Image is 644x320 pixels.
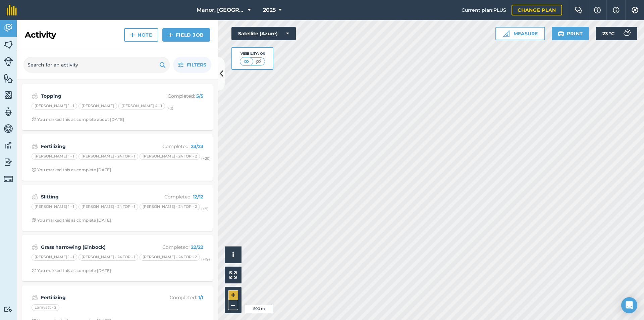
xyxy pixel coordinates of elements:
div: You marked this as complete [DATE] [32,167,111,173]
button: 23 °C [596,27,637,40]
small: (+ 20 ) [201,156,211,161]
div: [PERSON_NAME] 1 - 1 [32,254,77,261]
img: svg+xml;base64,PD94bWwgdmVyc2lvbj0iMS4wIiBlbmNvZGluZz0idXRmLTgiPz4KPCEtLSBHZW5lcmF0b3I6IEFkb2JlIE... [4,107,13,117]
img: Ruler icon [503,30,509,37]
button: – [228,300,238,310]
small: (+ 9 ) [201,207,209,211]
span: Manor, [GEOGRAPHIC_DATA], [GEOGRAPHIC_DATA] [197,6,245,14]
strong: Fertilizing [41,294,147,301]
input: Search for an activity [23,57,170,73]
div: Lamyatt - 2 [32,304,59,311]
img: svg+xml;base64,PD94bWwgdmVyc2lvbj0iMS4wIiBlbmNvZGluZz0idXRmLTgiPz4KPCEtLSBHZW5lcmF0b3I6IEFkb2JlIE... [32,142,38,150]
strong: 23 / 23 [191,143,203,149]
div: Visibility: On [240,51,265,56]
a: SlittingCompleted: 12/12[PERSON_NAME] 1 - 1[PERSON_NAME] - 24 TOP - 1[PERSON_NAME] - 24 TOP - 2(+... [26,189,209,227]
strong: 12 / 12 [193,194,203,200]
button: + [228,290,238,300]
img: A cog icon [631,7,639,13]
div: You marked this as complete [DATE] [32,268,111,273]
img: Two speech bubbles overlapping with the left bubble in the forefront [575,7,583,13]
div: [PERSON_NAME] - 24 TOP - 2 [140,254,200,261]
img: Clock with arrow pointing clockwise [32,268,36,273]
strong: 1 / 1 [198,294,203,301]
a: Note [124,28,158,42]
img: svg+xml;base64,PHN2ZyB4bWxucz0iaHR0cDovL3d3dy53My5vcmcvMjAwMC9zdmciIHdpZHRoPSI1NiIgaGVpZ2h0PSI2MC... [4,90,13,100]
img: svg+xml;base64,PHN2ZyB4bWxucz0iaHR0cDovL3d3dy53My5vcmcvMjAwMC9zdmciIHdpZHRoPSIxNyIgaGVpZ2h0PSIxNy... [613,6,620,14]
img: svg+xml;base64,PD94bWwgdmVyc2lvbj0iMS4wIiBlbmNvZGluZz0idXRmLTgiPz4KPCEtLSBHZW5lcmF0b3I6IEFkb2JlIE... [620,27,633,40]
strong: Grass harrowing (Einbock) [41,243,147,251]
a: Grass harrowing (Einbock)Completed: 22/22[PERSON_NAME] 1 - 1[PERSON_NAME] - 24 TOP - 1[PERSON_NAM... [26,239,209,277]
p: Completed : [150,143,203,150]
img: svg+xml;base64,PHN2ZyB4bWxucz0iaHR0cDovL3d3dy53My5vcmcvMjAwMC9zdmciIHdpZHRoPSI1NiIgaGVpZ2h0PSI2MC... [4,40,13,50]
div: [PERSON_NAME] - 24 TOP - 2 [140,153,200,160]
img: svg+xml;base64,PHN2ZyB4bWxucz0iaHR0cDovL3d3dy53My5vcmcvMjAwMC9zdmciIHdpZHRoPSI1NiIgaGVpZ2h0PSI2MC... [4,73,13,83]
button: Satellite (Azure) [231,27,296,40]
img: Clock with arrow pointing clockwise [32,218,36,222]
img: svg+xml;base64,PD94bWwgdmVyc2lvbj0iMS4wIiBlbmNvZGluZz0idXRmLTgiPz4KPCEtLSBHZW5lcmF0b3I6IEFkb2JlIE... [4,157,13,167]
img: svg+xml;base64,PHN2ZyB4bWxucz0iaHR0cDovL3d3dy53My5vcmcvMjAwMC9zdmciIHdpZHRoPSI1MCIgaGVpZ2h0PSI0MC... [242,58,251,65]
span: Filters [187,61,206,68]
span: 2025 [263,6,276,14]
a: ToppingCompleted: 5/5[PERSON_NAME] 1 - 1[PERSON_NAME][PERSON_NAME] 4 - 1(+2)Clock with arrow poin... [26,88,209,126]
img: svg+xml;base64,PD94bWwgdmVyc2lvbj0iMS4wIiBlbmNvZGluZz0idXRmLTgiPz4KPCEtLSBHZW5lcmF0b3I6IEFkb2JlIE... [32,293,38,302]
img: Four arrows, one pointing top left, one top right, one bottom right and the last bottom left [229,271,237,279]
img: svg+xml;base64,PD94bWwgdmVyc2lvbj0iMS4wIiBlbmNvZGluZz0idXRmLTgiPz4KPCEtLSBHZW5lcmF0b3I6IEFkb2JlIE... [32,193,38,201]
div: You marked this as complete about [DATE] [32,117,124,122]
div: [PERSON_NAME] - 24 TOP - 1 [78,203,138,210]
img: svg+xml;base64,PD94bWwgdmVyc2lvbj0iMS4wIiBlbmNvZGluZz0idXRmLTgiPz4KPCEtLSBHZW5lcmF0b3I6IEFkb2JlIE... [32,92,38,100]
img: Clock with arrow pointing clockwise [32,117,36,122]
p: Completed : [150,92,203,100]
div: [PERSON_NAME] - 24 TOP - 2 [140,203,200,210]
img: Clock with arrow pointing clockwise [32,168,36,172]
strong: Fertilizing [41,143,147,150]
p: Completed : [150,294,203,301]
a: Change plan [512,5,562,15]
strong: Slitting [41,193,147,200]
div: [PERSON_NAME] 1 - 1 [32,153,77,160]
img: svg+xml;base64,PHN2ZyB4bWxucz0iaHR0cDovL3d3dy53My5vcmcvMjAwMC9zdmciIHdpZHRoPSIxOSIgaGVpZ2h0PSIyNC... [159,61,166,69]
small: (+ 19 ) [201,257,210,262]
strong: 5 / 5 [196,93,203,99]
img: svg+xml;base64,PD94bWwgdmVyc2lvbj0iMS4wIiBlbmNvZGluZz0idXRmLTgiPz4KPCEtLSBHZW5lcmF0b3I6IEFkb2JlIE... [4,306,13,313]
img: svg+xml;base64,PD94bWwgdmVyc2lvbj0iMS4wIiBlbmNvZGluZz0idXRmLTgiPz4KPCEtLSBHZW5lcmF0b3I6IEFkb2JlIE... [4,23,13,33]
button: Measure [495,27,545,40]
strong: 22 / 22 [191,244,203,250]
img: svg+xml;base64,PD94bWwgdmVyc2lvbj0iMS4wIiBlbmNvZGluZz0idXRmLTgiPz4KPCEtLSBHZW5lcmF0b3I6IEFkb2JlIE... [4,140,13,150]
img: svg+xml;base64,PHN2ZyB4bWxucz0iaHR0cDovL3d3dy53My5vcmcvMjAwMC9zdmciIHdpZHRoPSIxNCIgaGVpZ2h0PSIyNC... [130,31,135,39]
button: i [225,246,241,263]
span: i [232,250,234,259]
a: Field Job [162,28,210,42]
img: svg+xml;base64,PHN2ZyB4bWxucz0iaHR0cDovL3d3dy53My5vcmcvMjAwMC9zdmciIHdpZHRoPSIxNCIgaGVpZ2h0PSIyNC... [168,31,173,39]
div: Open Intercom Messenger [621,297,637,313]
div: [PERSON_NAME] 4 - 1 [118,103,165,109]
img: A question mark icon [593,7,601,13]
img: svg+xml;base64,PHN2ZyB4bWxucz0iaHR0cDovL3d3dy53My5vcmcvMjAwMC9zdmciIHdpZHRoPSIxOSIgaGVpZ2h0PSIyNC... [558,30,564,38]
div: You marked this as complete [DATE] [32,218,111,223]
img: fieldmargin Logo [7,5,17,15]
p: Completed : [150,243,203,251]
strong: Topping [41,92,147,100]
div: [PERSON_NAME] 1 - 1 [32,103,77,109]
small: (+ 2 ) [166,106,173,110]
div: [PERSON_NAME] - 24 TOP - 1 [78,153,138,160]
img: svg+xml;base64,PD94bWwgdmVyc2lvbj0iMS4wIiBlbmNvZGluZz0idXRmLTgiPz4KPCEtLSBHZW5lcmF0b3I6IEFkb2JlIE... [4,174,13,184]
a: FertilizingCompleted: 23/23[PERSON_NAME] 1 - 1[PERSON_NAME] - 24 TOP - 1[PERSON_NAME] - 24 TOP - ... [26,138,209,177]
div: [PERSON_NAME] [78,103,117,109]
h2: Activity [25,30,56,40]
button: Print [552,27,589,40]
button: Filters [173,57,211,73]
img: svg+xml;base64,PD94bWwgdmVyc2lvbj0iMS4wIiBlbmNvZGluZz0idXRmLTgiPz4KPCEtLSBHZW5lcmF0b3I6IEFkb2JlIE... [32,243,38,251]
div: [PERSON_NAME] 1 - 1 [32,203,77,210]
span: 23 ° C [602,27,614,40]
img: svg+xml;base64,PD94bWwgdmVyc2lvbj0iMS4wIiBlbmNvZGluZz0idXRmLTgiPz4KPCEtLSBHZW5lcmF0b3I6IEFkb2JlIE... [4,57,13,66]
img: svg+xml;base64,PD94bWwgdmVyc2lvbj0iMS4wIiBlbmNvZGluZz0idXRmLTgiPz4KPCEtLSBHZW5lcmF0b3I6IEFkb2JlIE... [4,124,13,134]
div: [PERSON_NAME] - 24 TOP - 1 [78,254,138,261]
span: Current plan : PLUS [462,6,506,14]
p: Completed : [150,193,203,200]
img: svg+xml;base64,PHN2ZyB4bWxucz0iaHR0cDovL3d3dy53My5vcmcvMjAwMC9zdmciIHdpZHRoPSI1MCIgaGVpZ2h0PSI0MC... [254,58,263,65]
